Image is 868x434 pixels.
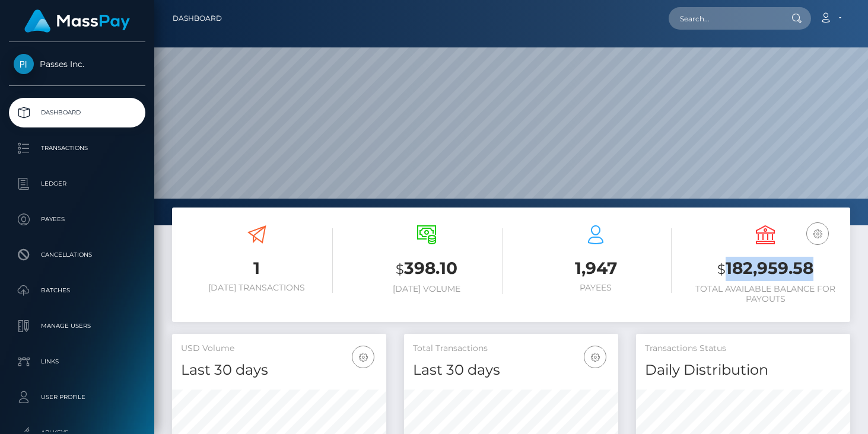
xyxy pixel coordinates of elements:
[181,360,377,381] h4: Last 30 days
[9,347,145,376] a: Links
[9,205,145,234] a: Payees
[14,54,34,74] img: Passes Inc.
[173,6,222,31] a: Dashboard
[9,169,145,199] a: Ledger
[645,343,841,355] h5: Transactions Status
[24,9,130,33] img: MassPay Logo
[181,343,377,355] h5: USD Volume
[14,282,141,299] p: Batches
[9,59,145,69] span: Passes Inc.
[9,240,145,270] a: Cancellations
[181,283,333,293] h6: [DATE] Transactions
[520,283,672,293] h6: Payees
[645,360,841,381] h4: Daily Distribution
[413,360,609,381] h4: Last 30 days
[9,311,145,341] a: Manage Users
[396,261,404,277] small: $
[351,284,503,294] h6: [DATE] Volume
[14,210,141,228] p: Payees
[14,246,141,264] p: Cancellations
[9,98,145,127] a: Dashboard
[14,353,141,371] p: Links
[520,257,672,280] h3: 1,947
[9,133,145,163] a: Transactions
[689,257,841,281] h3: 182,959.58
[9,382,145,412] a: User Profile
[181,257,333,280] h3: 1
[351,257,503,281] h3: 398.10
[717,261,726,277] small: $
[413,343,609,355] h5: Total Transactions
[14,139,141,157] p: Transactions
[689,284,841,304] h6: Total Available Balance for Payouts
[669,7,780,30] input: Search...
[14,175,141,193] p: Ledger
[9,276,145,305] a: Batches
[14,104,141,122] p: Dashboard
[14,317,141,335] p: Manage Users
[14,388,141,406] p: User Profile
